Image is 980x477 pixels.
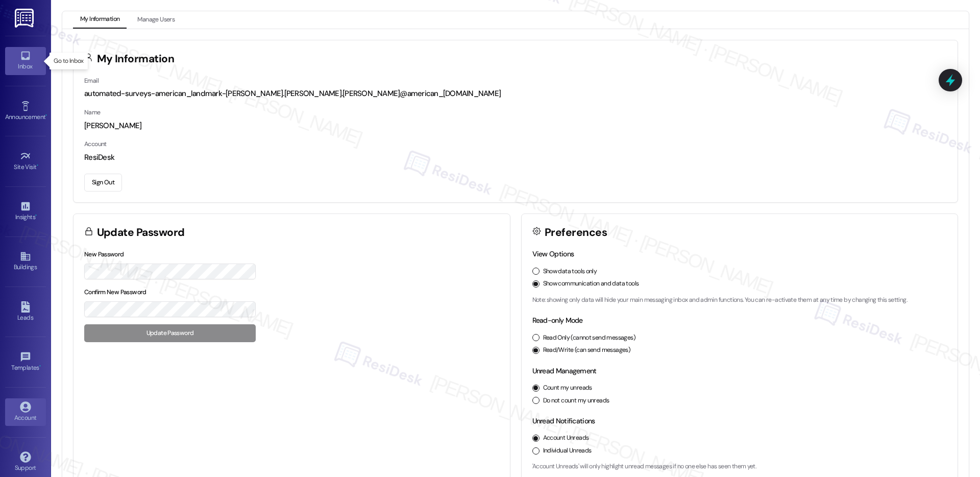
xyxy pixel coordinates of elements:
label: Name [84,108,101,116]
a: Insights • [5,198,46,225]
label: Count my unreads [543,384,592,393]
label: Email [84,77,99,85]
label: Read-only Mode [532,316,583,325]
a: Account [5,398,46,426]
p: Note: showing only data will hide your main messaging inbox and admin functions. You can re-activ... [532,296,947,305]
label: Individual Unreads [543,446,592,456]
p: Go to Inbox [54,57,83,65]
h3: My Information [97,54,175,64]
a: Support [5,448,46,476]
button: My Information [73,11,127,29]
a: Leads [5,298,46,326]
label: Show communication and data tools [543,279,639,289]
div: ResiDesk [84,152,947,163]
span: • [35,212,37,219]
p: 'Account Unreads' will only highlight unread messages if no one else has seen them yet. [532,462,947,471]
label: New Password [84,250,124,258]
a: Inbox [5,47,46,75]
span: • [39,363,41,370]
h3: Preferences [545,227,607,238]
button: Manage Users [130,11,182,29]
label: Confirm New Password [84,288,146,296]
div: automated-surveys-american_landmark-[PERSON_NAME].[PERSON_NAME].[PERSON_NAME]@american_[DOMAIN_NAME] [84,88,947,99]
button: Sign Out [84,174,122,192]
label: Show data tools only [543,267,597,276]
span: • [45,112,47,119]
h3: Update Password [97,227,185,238]
span: • [37,162,38,169]
label: Do not count my unreads [543,396,609,406]
div: [PERSON_NAME] [84,121,947,131]
a: Site Visit • [5,148,46,175]
label: Unread Notifications [532,416,595,425]
a: Templates • [5,348,46,376]
label: Account Unreads [543,434,589,443]
label: Read/Write (can send messages) [543,346,631,355]
label: Read Only (cannot send messages) [543,333,635,343]
label: Account [84,140,107,148]
label: Unread Management [532,366,597,375]
img: ResiDesk Logo [15,9,36,28]
label: View Options [532,249,574,258]
a: Buildings [5,248,46,275]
